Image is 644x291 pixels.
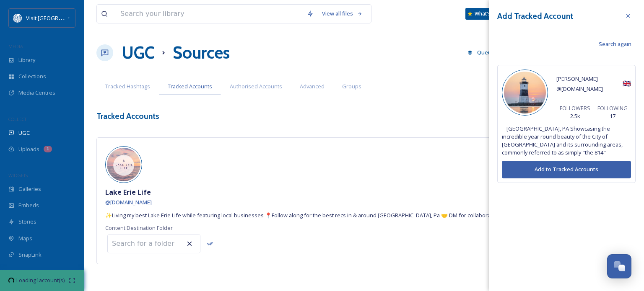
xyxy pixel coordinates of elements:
[342,82,361,90] span: Groups
[173,40,230,65] h1: Sources
[463,44,506,61] a: Queued
[465,8,507,20] a: What's New
[168,82,212,90] span: Tracked Accounts
[16,276,65,284] span: Loading 1 account(s)
[107,148,140,181] img: 299031123_435760275152418_2107168657009145570_n.jpg
[610,112,615,120] span: 17
[318,5,367,22] a: View all files
[597,104,628,112] span: FOLLOWING
[26,14,91,22] span: Visit [GEOGRAPHIC_DATA]
[570,112,580,120] span: 2.5k
[18,129,30,137] span: UGC
[8,172,28,178] span: WIDGETS
[105,224,173,232] span: Content Destination Folder
[504,72,546,113] img: 450358611_290052230802232_6136501372996766147_n.jpg
[44,146,52,152] div: 1
[18,145,39,153] span: Uploads
[18,185,41,193] span: Galleries
[108,234,200,253] input: Search for a folder
[599,40,631,48] span: Search again
[300,82,325,90] span: Advanced
[105,198,152,206] span: @ [DOMAIN_NAME]
[18,218,36,226] span: Stories
[116,5,303,23] input: Search your library
[556,85,603,93] span: @ [DOMAIN_NAME]
[497,10,573,22] h3: Add Tracked Account
[105,211,500,219] span: ✨Living my best Lake Erie Life while featuring local businesses 📍Follow along for the best recs i...
[8,43,23,49] span: MEDIA
[607,254,631,278] button: Open Chat
[105,187,151,197] span: Lake Erie Life
[560,104,590,112] span: FOLLOWERS
[96,110,159,122] h3: Tracked Accounts
[556,75,598,82] span: [PERSON_NAME]
[502,161,631,178] button: Add to Tracked Accounts
[105,197,152,207] a: @[DOMAIN_NAME]
[13,14,22,22] img: download%20%281%29.png
[556,74,631,94] div: 🇬🇧
[8,116,26,122] span: COLLECT
[18,234,32,242] span: Maps
[18,89,55,97] span: Media Centres
[230,82,282,90] span: Authorised Accounts
[105,82,150,90] span: Tracked Hashtags
[18,201,39,209] span: Embeds
[18,56,35,64] span: Library
[122,40,154,65] a: UGC
[463,44,502,61] button: Queued
[18,251,42,259] span: SnapLink
[502,125,631,157] span: 𖤥 [GEOGRAPHIC_DATA], PA Showcasing the incredible year round beauty of the City of [GEOGRAPHIC_DA...
[18,72,46,80] span: Collections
